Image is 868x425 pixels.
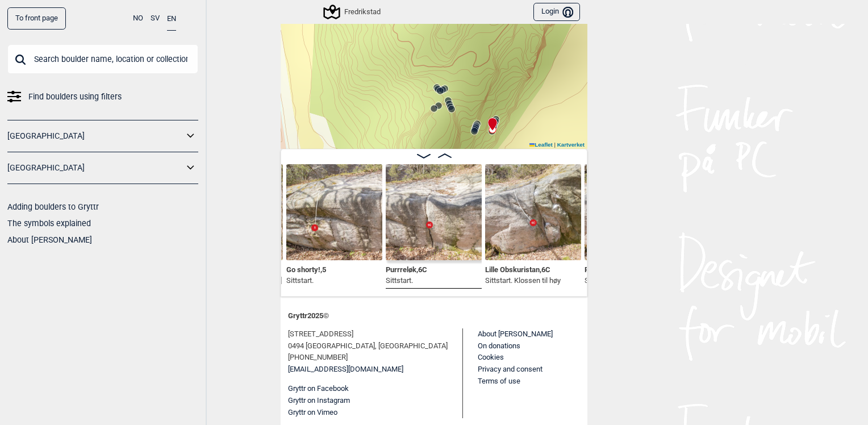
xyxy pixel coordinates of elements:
button: Gryttr on Instagram [288,395,350,407]
a: To front page [7,7,66,30]
button: Gryttr on Vimeo [288,407,337,419]
a: About [PERSON_NAME] [7,235,92,244]
a: [GEOGRAPHIC_DATA] [7,160,183,176]
span: Purrreløk , 6C [386,263,427,274]
input: Search boulder name, location or collection [7,44,198,74]
span: Go shorty! , 5 [286,263,326,274]
a: Leaflet [529,141,553,148]
button: SV [151,7,160,30]
span: | [554,141,556,148]
a: Kartverket [557,141,585,148]
a: The symbols explained [7,219,91,228]
button: EN [167,7,176,31]
button: Gryttr on Facebook [288,383,349,395]
img: Lille Obskuristan 220502 [485,164,581,260]
span: Find boulders using filters [28,89,122,105]
span: 0494 [GEOGRAPHIC_DATA], [GEOGRAPHIC_DATA] [288,340,448,352]
a: Find boulders using filters [7,89,198,105]
a: Terms of use [478,377,520,385]
div: Gryttr 2025 © [288,304,580,328]
span: Lille Obskuristan , 6C [485,263,550,274]
span: Rektal oppdrift , 6B+ [585,263,646,274]
a: [GEOGRAPHIC_DATA] [7,128,183,144]
p: Sittstart. [386,275,427,286]
button: NO [133,7,143,30]
a: Adding boulders to Gryttr [7,202,99,211]
img: Rektal oppdrift 220502 [585,164,681,260]
a: Cookies [478,353,504,361]
div: Fredrikstad [325,5,381,19]
a: On donations [478,341,520,350]
span: [STREET_ADDRESS] [288,328,353,340]
a: About [PERSON_NAME] [478,330,553,338]
img: Go shorty 220502 [286,164,382,260]
p: Sittstart. [585,275,646,286]
button: Login [533,3,580,22]
a: [EMAIL_ADDRESS][DOMAIN_NAME] [288,364,403,376]
span: [PHONE_NUMBER] [288,352,348,364]
a: Privacy and consent [478,365,542,373]
img: Purrrelok 220502 [386,164,482,260]
p: Sittstart. Klossen til høy [485,275,561,286]
p: Sittstart. [286,275,326,286]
